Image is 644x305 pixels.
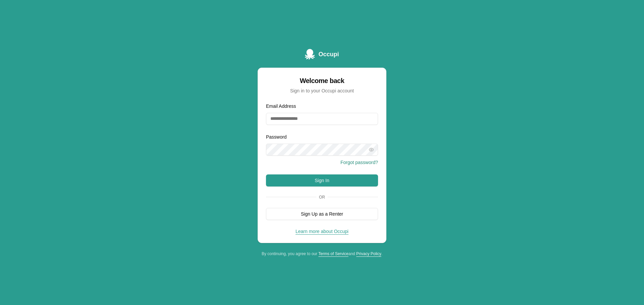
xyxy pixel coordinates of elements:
[356,251,381,256] a: Privacy Policy
[296,229,348,234] a: Learn more about Occupi
[266,76,378,85] div: Welcome back
[266,103,296,109] label: Email Address
[266,174,378,186] button: Sign In
[318,50,339,59] span: Occupi
[258,251,386,256] div: By continuing, you agree to our and .
[318,251,348,256] a: Terms of Service
[316,195,328,200] span: Or
[266,134,286,140] label: Password
[266,87,378,94] div: Sign in to your Occupi account
[340,159,378,166] button: Forgot password?
[305,49,339,60] a: Occupi
[266,208,378,220] button: Sign Up as a Renter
